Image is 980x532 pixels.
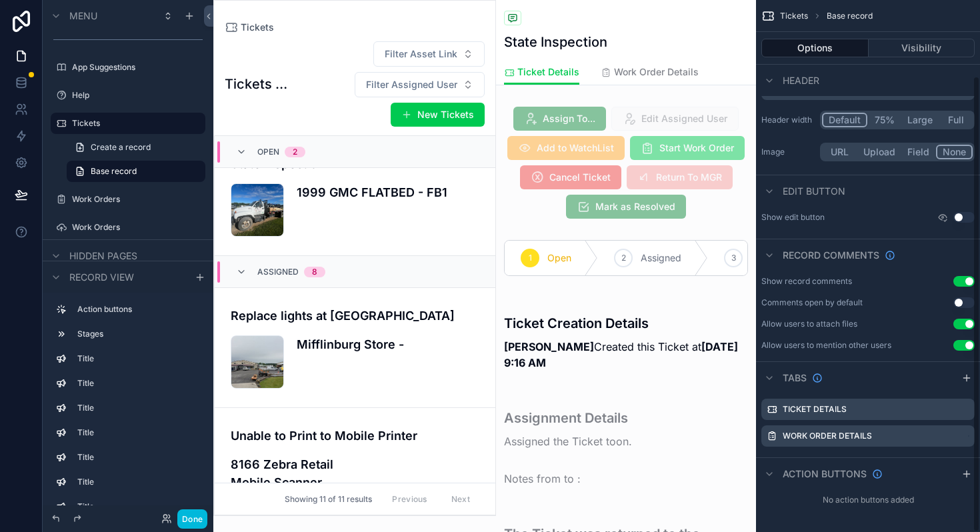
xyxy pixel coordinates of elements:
label: Title [77,378,195,389]
label: Show edit button [761,212,825,223]
span: Hidden pages [69,249,137,263]
span: Header [783,74,819,87]
button: 75% [867,113,901,127]
span: Assigned [257,267,299,277]
a: Ticket Details [504,60,579,85]
a: State Inspection1999 GMC FLATBED - FB1 [215,136,495,256]
span: Ticket Details [517,65,579,79]
span: Base record [827,11,873,21]
label: Work Order Details [783,431,872,441]
span: Tickets [241,21,274,34]
div: 2 [293,147,297,157]
label: Action buttons [77,304,195,315]
h4: 1999 GMC FLATBED - FB1 [297,183,479,201]
button: URL [822,145,857,159]
div: No action buttons added [756,489,980,511]
label: Work Orders [72,222,197,233]
label: Title [77,353,195,364]
h4: 8166 Zebra Retail Mobile Scanner - [GEOGRAPHIC_DATA] [231,455,413,509]
button: Upload [857,145,901,159]
a: Create a record [67,137,205,158]
div: Show record comments [761,276,852,287]
button: Select Button [373,41,485,67]
label: Title [77,501,195,512]
h1: Tickets Dashboard [225,75,289,93]
h4: Unable to Print to Mobile Printer [231,427,479,445]
div: Allow users to attach files [761,319,857,329]
label: Title [77,403,195,413]
label: Help [72,90,197,101]
div: Allow users to mention other users [761,340,891,351]
span: Action buttons [783,467,867,481]
label: Title [77,427,195,438]
a: Replace lights at [GEOGRAPHIC_DATA]Mifflinburg Store - [215,288,495,408]
button: New Tickets [391,103,485,127]
div: Comments open by default [761,297,863,308]
button: Default [822,113,867,127]
span: Menu [69,9,97,23]
a: Tickets [225,21,274,34]
label: Image [761,147,815,157]
span: Open [257,147,279,157]
span: Work Order Details [614,65,699,79]
span: Showing 11 of 11 results [285,494,372,505]
span: Edit button [783,185,845,198]
div: 8 [312,267,317,277]
label: App Suggestions [72,62,197,73]
h4: Mifflinburg Store - [297,335,479,353]
span: Create a record [91,142,151,153]
label: Title [77,477,195,487]
label: Tickets [72,118,197,129]
button: Full [939,113,973,127]
button: Visibility [869,39,975,57]
span: Filter Assigned User [366,78,457,91]
button: Done [177,509,207,529]
span: Base record [91,166,137,177]
label: Title [77,452,195,463]
a: Work Order Details [601,60,699,87]
h4: Replace lights at [GEOGRAPHIC_DATA] [231,307,479,325]
button: Field [901,145,937,159]
h1: State Inspection [504,33,607,51]
button: Select Button [355,72,485,97]
label: Stages [77,329,195,339]
a: Unable to Print to Mobile Printer8166 Zebra Retail Mobile Scanner - [GEOGRAPHIC_DATA] [215,408,495,529]
button: Large [901,113,939,127]
button: Options [761,39,869,57]
button: None [936,145,973,159]
span: Record view [69,270,134,283]
label: Ticket Details [783,404,847,415]
span: Filter Asset Link [385,47,457,61]
label: Header width [761,115,815,125]
div: scrollable content [43,293,213,505]
a: Base record [67,161,205,182]
span: Record comments [783,249,879,262]
span: Tickets [780,11,808,21]
span: Tabs [783,371,807,385]
label: Work Orders [72,194,197,205]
